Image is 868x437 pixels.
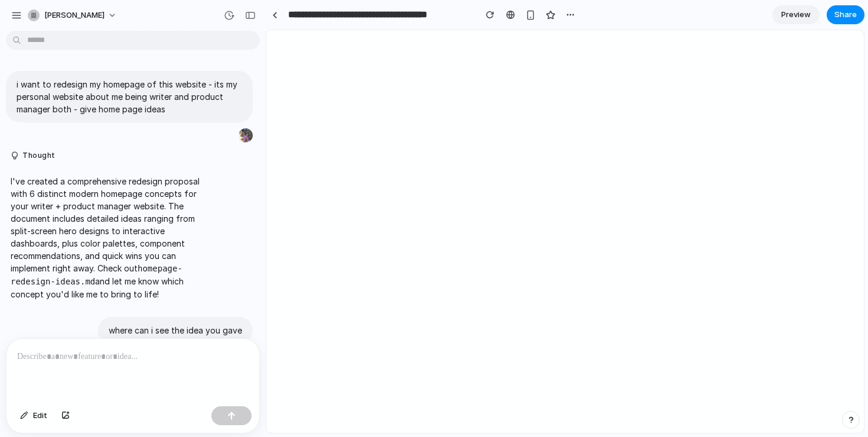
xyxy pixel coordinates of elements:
code: homepage-redesign-ideas.md [11,264,182,286]
span: Edit [33,410,47,422]
span: Preview [781,9,811,21]
p: i want to redesign my homepage of this website - its my personal website about me being writer an... [17,78,242,115]
button: Share [827,5,864,24]
p: I've created a comprehensive redesign proposal with 6 distinct modern homepage concepts for your ... [11,175,208,300]
button: Edit [14,406,53,425]
span: Share [834,9,857,21]
p: where can i see the idea you gave [109,324,242,336]
span: [PERSON_NAME] [44,9,105,21]
button: [PERSON_NAME] [23,6,123,25]
a: Preview [772,5,820,24]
